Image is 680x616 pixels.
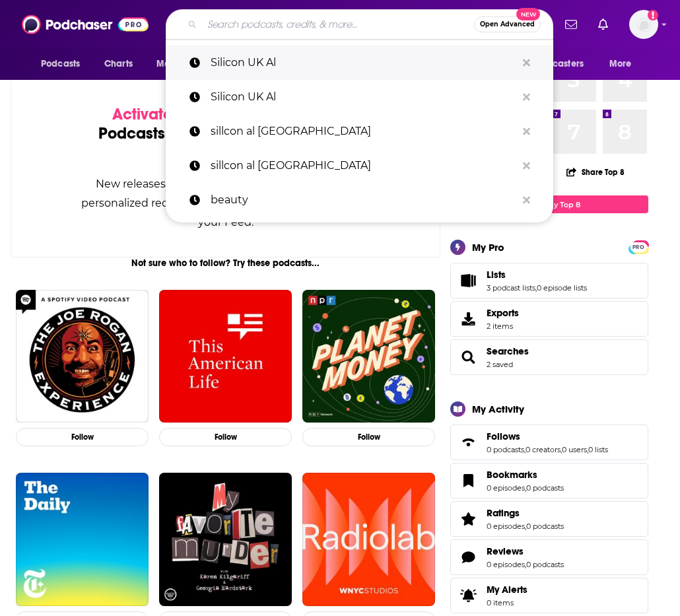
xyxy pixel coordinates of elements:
div: Search podcasts, credits, & more... [166,9,553,40]
a: 0 podcasts [487,445,524,454]
span: Exports [487,307,519,319]
a: Charts [96,51,141,77]
span: Bookmarks [487,469,537,481]
img: Planet Money [302,290,435,423]
span: PRO [630,242,646,252]
a: 0 creators [526,445,561,454]
a: Silicon UK Al [166,46,553,80]
a: 0 podcasts [526,483,564,493]
span: My Alerts [487,584,527,596]
a: 0 podcasts [526,522,564,531]
a: PRO [630,242,646,252]
span: My Alerts [455,586,481,605]
a: Reviews [487,545,564,557]
a: Ratings [487,507,564,519]
span: Open Advanced [480,21,535,28]
span: More [609,55,632,73]
img: My Favorite Murder with Karen Kilgariff and Georgia Hardstark [159,473,292,605]
span: , [587,445,588,454]
div: My Pro [472,241,504,254]
a: 0 episode lists [537,283,587,292]
p: Silicon UK Al [211,80,516,114]
a: sillcon al [GEOGRAPHIC_DATA] [166,114,553,149]
img: The Daily [16,473,149,605]
p: sillcon al uk [211,149,516,183]
span: , [535,283,537,292]
p: beauty [211,183,516,217]
img: Radiolab [302,473,435,605]
a: Searches [487,345,529,357]
button: Open AdvancedNew [474,17,541,32]
a: Show notifications dropdown [593,13,613,36]
span: 2 items [487,322,519,331]
span: Charts [104,55,133,73]
span: New [516,8,540,20]
a: Bookmarks [455,471,481,490]
a: Follows [455,433,481,452]
p: sillcon al uk [211,114,516,149]
button: open menu [147,51,221,77]
a: sillcon al [GEOGRAPHIC_DATA] [166,149,553,183]
a: Follows [487,430,608,442]
input: Search podcasts, credits, & more... [202,14,474,35]
span: Follows [450,425,648,460]
a: Reviews [455,548,481,566]
a: Lists [455,271,481,290]
a: Silicon UK Al [166,80,553,114]
a: Exports [450,301,648,337]
span: , [525,522,526,531]
div: by following Podcasts, Creators, Lists, and other Users! [77,105,374,162]
span: , [525,560,526,569]
button: Follow [302,428,435,447]
a: 3 podcast lists [487,283,535,292]
span: 0 items [487,598,527,607]
a: 0 episodes [487,522,525,531]
span: Lists [487,269,506,281]
button: Share Top 8 [566,159,625,185]
button: Show profile menu [629,10,658,39]
span: Ratings [450,501,648,537]
a: My Alerts [450,578,648,613]
span: Monitoring [156,55,203,73]
a: 0 podcasts [526,560,564,569]
img: The Joe Rogan Experience [16,290,149,423]
span: Ratings [487,507,520,519]
a: Lists [487,269,587,281]
a: Ratings [455,510,481,528]
span: Exports [455,310,481,328]
div: New releases, episode reviews, guest credits, and personalized recommendations will begin to appe... [77,174,374,232]
p: Silicon UK Al [211,46,516,80]
a: 0 users [562,445,587,454]
a: 0 episodes [487,560,525,569]
button: open menu [512,51,603,77]
a: Searches [455,348,481,366]
span: Activate your Feed [112,104,248,124]
a: Bookmarks [487,469,564,481]
div: Not sure who to follow? Try these podcasts... [11,257,440,269]
div: My Activity [472,403,524,415]
span: Lists [450,263,648,298]
a: Show notifications dropdown [560,13,582,36]
button: Follow [16,428,149,447]
span: Reviews [450,539,648,575]
span: , [561,445,562,454]
span: , [524,445,526,454]
button: open menu [600,51,648,77]
a: Podchaser - Follow, Share and Rate Podcasts [22,12,149,37]
button: Follow [159,428,292,447]
span: Podcasts [41,55,80,73]
a: 0 episodes [487,483,525,493]
span: Logged in as ShoutComms [629,10,658,39]
img: This American Life [159,290,292,423]
span: Reviews [487,545,524,557]
svg: Add a profile image [648,10,658,20]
